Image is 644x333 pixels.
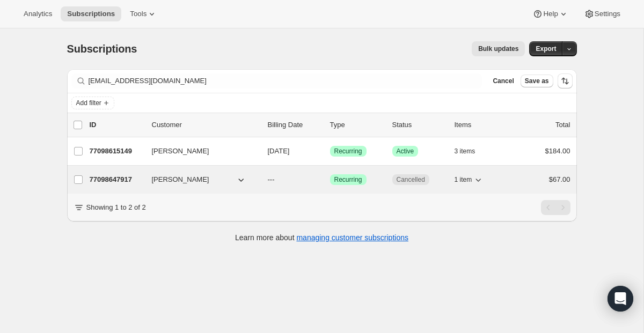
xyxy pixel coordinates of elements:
[90,146,143,157] p: 77098615149
[152,120,259,130] p: Customer
[455,147,475,156] span: 3 items
[17,6,58,21] button: Analytics
[90,174,143,185] p: 77098647917
[89,73,482,88] input: Filter subscribers
[472,41,525,56] button: Bulk updates
[555,120,570,130] p: Total
[296,233,408,242] a: managing customer subscriptions
[543,10,558,18] span: Help
[521,75,553,87] button: Save as
[577,6,627,21] button: Settings
[595,10,620,18] span: Settings
[493,77,514,85] span: Cancel
[397,175,425,184] span: Cancelled
[529,41,562,56] button: Export
[24,10,52,18] span: Analytics
[90,144,570,159] div: 77098615149[PERSON_NAME][DATE]SuccessRecurringSuccessActive3 items$184.00
[90,172,570,187] div: 77098647917[PERSON_NAME]---SuccessRecurringCancelled1 item$67.00
[397,147,414,156] span: Active
[152,146,209,157] span: [PERSON_NAME]
[152,174,209,185] span: [PERSON_NAME]
[455,144,487,159] button: 3 items
[90,120,570,130] div: IDCustomerBilling DateTypeStatusItemsTotal
[455,120,508,130] div: Items
[86,202,146,213] p: Showing 1 to 2 of 2
[123,6,164,21] button: Tools
[536,45,556,53] span: Export
[67,10,115,18] span: Subscriptions
[235,232,408,243] p: Learn more about
[61,6,121,21] button: Subscriptions
[541,200,570,215] nav: Pagination
[488,75,518,87] button: Cancel
[525,77,549,85] span: Save as
[545,147,570,155] span: $184.00
[549,175,570,183] span: $67.00
[145,171,253,188] button: [PERSON_NAME]
[90,120,143,130] p: ID
[76,99,101,107] span: Add filter
[334,147,362,156] span: Recurring
[334,175,362,184] span: Recurring
[71,97,114,109] button: Add filter
[478,45,518,53] span: Bulk updates
[558,73,573,88] button: Sort the results
[130,10,147,18] span: Tools
[268,175,275,183] span: ---
[455,175,472,184] span: 1 item
[608,286,633,312] div: Open Intercom Messenger
[455,172,484,187] button: 1 item
[392,120,446,130] p: Status
[268,147,290,155] span: [DATE]
[268,120,321,130] p: Billing Date
[145,143,253,160] button: [PERSON_NAME]
[67,43,137,55] span: Subscriptions
[526,6,575,21] button: Help
[330,120,384,130] div: Type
